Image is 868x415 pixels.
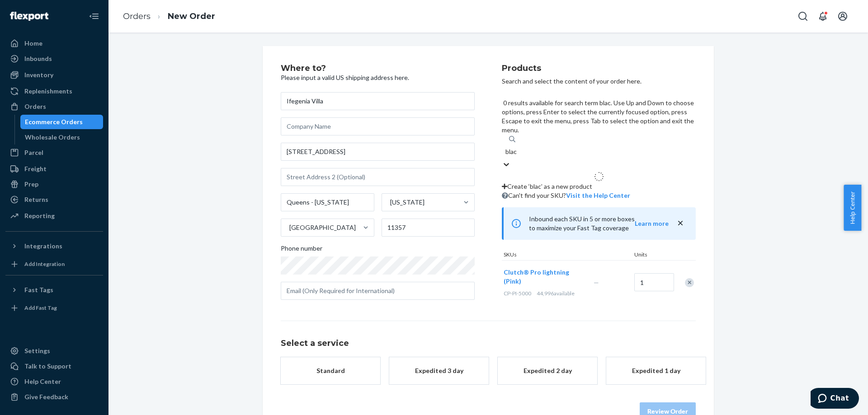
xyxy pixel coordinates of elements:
a: Wholesale Orders [20,130,104,145]
input: Street Address [281,143,475,161]
input: City [281,193,374,211]
input: [GEOGRAPHIC_DATA] [288,223,289,232]
div: SKUs [502,251,632,260]
div: Home [24,39,42,48]
button: Open account menu [834,7,852,25]
div: Inventory [24,70,53,79]
span: 44,996 available [537,290,575,297]
button: Help Center [844,185,861,231]
div: Talk to Support [24,362,71,371]
div: Wholesale Orders [25,133,80,142]
a: Parcel [5,145,103,160]
input: 0 results available for search term blac. Use Up and Down to choose options, press Enter to selec... [505,147,518,156]
input: Company Name [281,117,475,135]
div: Inbounds [24,54,52,63]
button: Standard [281,357,380,384]
span: Phone number [281,244,322,256]
p: Search and select the content of your order here. [502,77,696,86]
div: Settings [24,346,50,355]
div: Inbound each SKU in 5 or more boxes to maximize your Fast Tag coverage [502,207,696,240]
p: 0 results available for search term blac. Use Up and Down to choose options, press Enter to selec... [502,98,696,135]
a: Orders [123,11,151,21]
button: close [676,219,685,228]
button: Give Feedback [5,390,103,404]
span: CP-PI-5000 [504,290,531,297]
a: Inventory [5,68,103,82]
a: Inbounds [5,51,103,66]
div: Expedited 2 day [511,366,584,375]
a: Prep [5,177,103,191]
a: Help Center [5,374,103,389]
input: Quantity [634,273,674,291]
span: Clutch® Pro lightning (Pink) [504,268,569,285]
div: Give Feedback [24,392,68,401]
div: Replenishments [24,87,72,96]
span: Create ‘blac’ as a new product [507,182,592,190]
button: Integrations [5,239,103,253]
div: [US_STATE] [390,198,425,207]
button: Learn more [635,219,669,228]
input: ZIP Code [382,219,475,237]
a: Settings [5,344,103,358]
div: Parcel [24,148,43,157]
a: Add Fast Tag [5,301,103,315]
iframe: Opens a widget where you can chat to one of our agents [811,388,859,410]
button: Open notifications [814,7,832,25]
div: Orders [24,102,46,111]
input: Street Address 2 (Optional) [281,168,475,186]
div: Returns [24,195,48,204]
p: Please input a valid US shipping address here. [281,73,475,82]
div: Units [632,251,673,260]
div: Remove Item [685,278,694,287]
span: Can't find your SKU? [508,191,630,199]
div: Expedited 3 day [403,366,475,375]
div: Fast Tags [24,285,53,294]
div: Standard [294,366,367,375]
div: Integrations [24,242,62,251]
h1: Select a service [281,339,696,348]
a: Returns [5,192,103,207]
a: Add Integration [5,257,103,271]
button: Close Navigation [85,7,103,25]
a: Ecommerce Orders [20,115,104,129]
div: Reporting [24,211,55,220]
input: [US_STATE] [389,198,390,207]
button: 0 results available for search term blac. Use Up and Down to choose options, press Enter to selec... [566,191,630,200]
a: Replenishments [5,84,103,98]
a: Home [5,36,103,51]
button: Clutch® Pro lightning (Pink) [504,268,583,286]
div: Expedited 1 day [620,366,692,375]
input: Email (Only Required for International) [281,282,475,300]
span: — [594,279,599,286]
h2: Products [502,64,696,73]
div: Help Center [24,377,61,386]
div: Add Fast Tag [24,304,57,312]
div: Ecommerce Orders [25,117,83,126]
div: [GEOGRAPHIC_DATA] [289,223,356,232]
button: Expedited 1 day [606,357,706,384]
button: Fast Tags [5,283,103,297]
a: Freight [5,162,103,176]
h2: Where to? [281,64,475,73]
a: Reporting [5,209,103,223]
div: Add Integration [24,260,65,268]
a: Orders [5,99,103,114]
button: Talk to Support [5,359,103,373]
input: First & Last Name [281,92,475,110]
button: Expedited 3 day [389,357,489,384]
a: New Order [168,11,215,21]
div: Freight [24,164,47,173]
button: Open Search Box [794,7,812,25]
img: Flexport logo [10,12,48,21]
ol: breadcrumbs [116,3,222,30]
button: Expedited 2 day [498,357,597,384]
div: Prep [24,180,38,189]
